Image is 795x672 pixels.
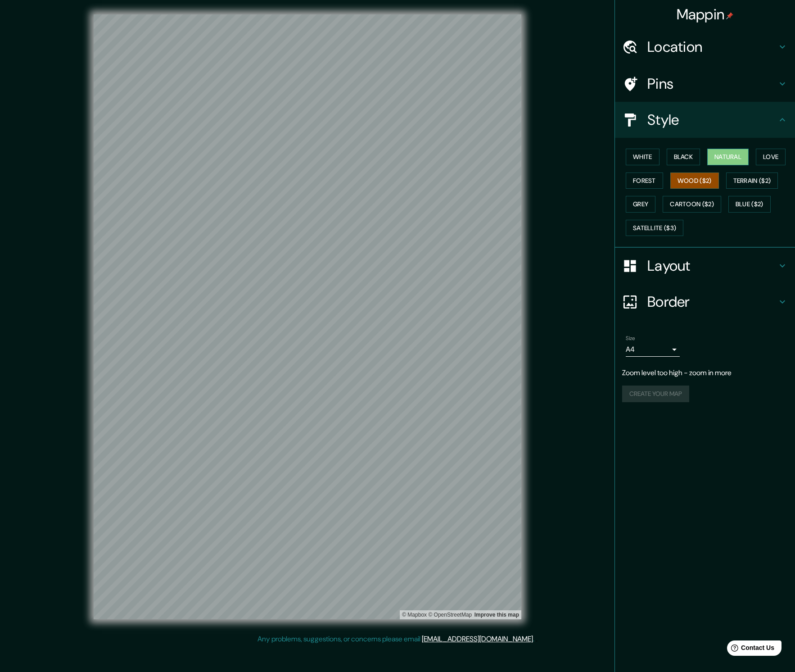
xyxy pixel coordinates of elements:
button: Black [667,149,700,165]
h4: Layout [647,257,777,275]
label: Size [626,335,635,342]
div: Border [615,284,795,320]
div: A4 [626,342,680,357]
canvas: Map [94,14,521,619]
button: White [626,149,659,165]
button: Blue ($2) [728,196,771,213]
h4: Location [647,38,777,56]
a: Map feedback [474,612,519,618]
button: Wood ($2) [670,173,719,189]
h4: Border [647,293,777,311]
a: Mapbox [402,612,427,618]
h4: Mappin [677,5,734,23]
div: . [534,634,536,645]
button: Terrain ($2) [726,173,778,189]
div: Location [615,29,795,65]
div: Layout [615,248,795,284]
button: Natural [707,149,749,165]
div: Style [615,102,795,138]
button: Love [756,149,786,165]
button: Forest [626,173,663,189]
button: Satellite ($3) [626,220,683,236]
img: pin-icon.png [726,12,733,19]
a: [EMAIL_ADDRESS][DOMAIN_NAME] [422,634,533,644]
p: Any problems, suggestions, or concerns please email . [257,634,534,645]
div: . [536,634,538,645]
p: Zoom level too high - zoom in more [622,368,788,378]
a: OpenStreetMap [428,612,472,618]
h4: Pins [647,75,777,93]
div: Pins [615,66,795,102]
button: Cartoon ($2) [663,196,721,213]
iframe: Help widget launcher [715,637,785,662]
h4: Style [647,111,777,129]
button: Grey [626,196,655,213]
